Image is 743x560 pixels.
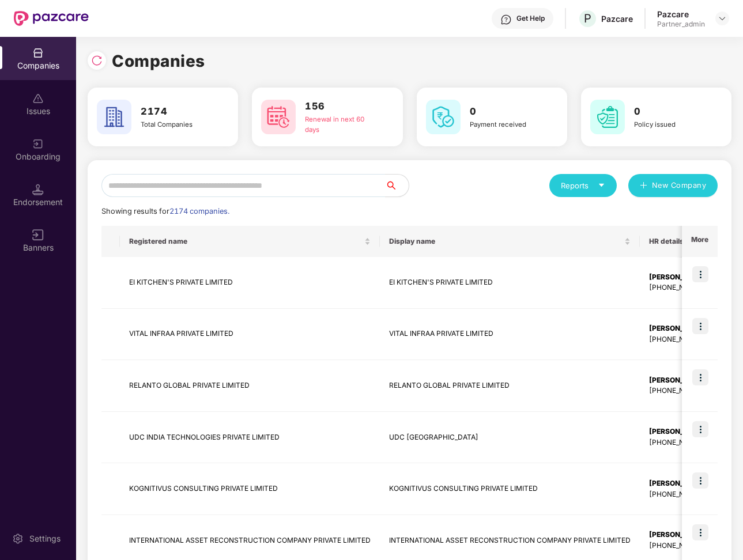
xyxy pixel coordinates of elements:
[380,360,640,412] td: RELANTO GLOBAL PRIVATE LIMITED
[169,207,229,215] span: 2174 companies.
[305,114,378,135] div: Renewal in next 60 days
[32,184,44,195] img: svg+xml;base64,PHN2ZyB3aWR0aD0iMTQuNSIgaGVpZ2h0PSIxNC41IiB2aWV3Qm94PSIwIDAgMTYgMTYiIGZpbGw9Im5vbm...
[101,207,229,215] span: Showing results for
[32,229,44,241] img: svg+xml;base64,PHN2ZyB3aWR0aD0iMTYiIGhlaWdodD0iMTYiIHZpZXdCb3g9IjAgMCAxNiAxNiIgZmlsbD0ibm9uZSIgeG...
[692,472,708,489] img: icon
[692,369,708,385] img: icon
[305,99,378,114] h3: 156
[640,181,647,191] span: plus
[32,93,44,104] img: svg+xml;base64,PHN2ZyBpZD0iSXNzdWVzX2Rpc2FibGVkIiB4bWxucz0iaHR0cDovL3d3dy53My5vcmcvMjAwMC9zdmciIH...
[129,237,362,246] span: Registered name
[584,12,591,25] span: P
[120,360,380,412] td: RELANTO GLOBAL PRIVATE LIMITED
[628,174,718,197] button: plusNew Company
[692,524,708,540] img: icon
[601,13,633,24] div: Pazcare
[32,138,44,150] img: svg+xml;base64,PHN2ZyB3aWR0aD0iMjAiIGhlaWdodD0iMjAiIHZpZXdCb3g9IjAgMCAyMCAyMCIgZmlsbD0ibm9uZSIgeG...
[634,104,707,119] h3: 0
[500,14,512,25] img: svg+xml;base64,PHN2ZyBpZD0iSGVscC0zMngzMiIgeG1sbnM9Imh0dHA6Ly93d3cudzMub3JnLzIwMDAvc3ZnIiB3aWR0aD...
[692,421,708,437] img: icon
[32,47,44,59] img: svg+xml;base64,PHN2ZyBpZD0iQ29tcGFuaWVzIiB4bWxucz0iaHR0cDovL3d3dy53My5vcmcvMjAwMC9zdmciIHdpZHRoPS...
[470,119,543,130] div: Payment received
[692,318,708,334] img: icon
[470,104,543,119] h3: 0
[380,309,640,361] td: VITAL INFRAA PRIVATE LIMITED
[598,181,605,189] span: caret-down
[389,237,622,246] span: Display name
[261,100,296,134] img: svg+xml;base64,PHN2ZyB4bWxucz0iaHR0cDovL3d3dy53My5vcmcvMjAwMC9zdmciIHdpZHRoPSI2MCIgaGVpZ2h0PSI2MC...
[590,100,625,134] img: svg+xml;base64,PHN2ZyB4bWxucz0iaHR0cDovL3d3dy53My5vcmcvMjAwMC9zdmciIHdpZHRoPSI2MCIgaGVpZ2h0PSI2MC...
[91,55,103,66] img: svg+xml;base64,PHN2ZyBpZD0iUmVsb2FkLTMyeDMyIiB4bWxucz0iaHR0cDovL3d3dy53My5vcmcvMjAwMC9zdmciIHdpZH...
[657,9,705,20] div: Pazcare
[385,181,409,190] span: search
[682,226,718,257] th: More
[97,100,131,134] img: svg+xml;base64,PHN2ZyB4bWxucz0iaHR0cDovL3d3dy53My5vcmcvMjAwMC9zdmciIHdpZHRoPSI2MCIgaGVpZ2h0PSI2MC...
[112,48,205,74] h1: Companies
[380,257,640,309] td: EI KITCHEN'S PRIVATE LIMITED
[120,412,380,464] td: UDC INDIA TECHNOLOGIES PRIVATE LIMITED
[380,226,640,257] th: Display name
[141,119,214,130] div: Total Companies
[380,463,640,515] td: KOGNITIVUS CONSULTING PRIVATE LIMITED
[12,533,24,544] img: svg+xml;base64,PHN2ZyBpZD0iU2V0dGluZy0yMHgyMCIgeG1sbnM9Imh0dHA6Ly93d3cudzMub3JnLzIwMDAvc3ZnIiB3aW...
[141,104,214,119] h3: 2174
[14,11,89,26] img: New Pazcare Logo
[516,14,545,23] div: Get Help
[120,226,380,257] th: Registered name
[120,463,380,515] td: KOGNITIVUS CONSULTING PRIVATE LIMITED
[657,20,705,29] div: Partner_admin
[380,412,640,464] td: UDC [GEOGRAPHIC_DATA]
[634,119,707,130] div: Policy issued
[718,14,727,23] img: svg+xml;base64,PHN2ZyBpZD0iRHJvcGRvd24tMzJ4MzIiIHhtbG5zPSJodHRwOi8vd3d3LnczLm9yZy8yMDAwL3N2ZyIgd2...
[26,533,64,544] div: Settings
[561,180,605,191] div: Reports
[426,100,461,134] img: svg+xml;base64,PHN2ZyB4bWxucz0iaHR0cDovL3d3dy53My5vcmcvMjAwMC9zdmciIHdpZHRoPSI2MCIgaGVpZ2h0PSI2MC...
[120,309,380,361] td: VITAL INFRAA PRIVATE LIMITED
[692,266,708,282] img: icon
[652,180,707,191] span: New Company
[120,257,380,309] td: EI KITCHEN'S PRIVATE LIMITED
[385,174,409,197] button: search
